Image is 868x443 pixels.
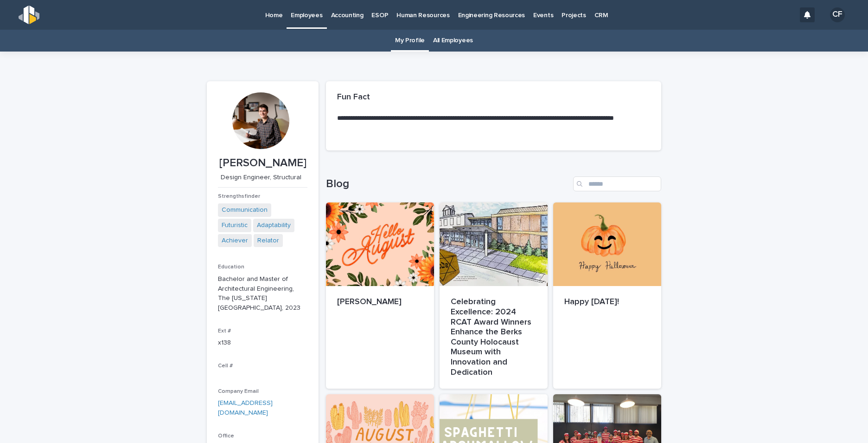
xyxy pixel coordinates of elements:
[257,236,279,246] a: Relator
[337,297,423,307] p: [PERSON_NAME]
[218,174,304,182] p: Design Engineer, Structural
[218,433,234,439] span: Office
[218,363,233,369] span: Cell #
[222,236,248,246] a: Achiever
[218,264,244,270] span: Education
[573,176,661,191] input: Search
[218,194,260,199] span: Strengthsfinder
[337,92,370,103] h2: Fun Fact
[433,30,473,52] a: All Employees
[19,6,39,24] img: s5b5MGTdWwFoU4EDV7nw
[830,7,845,22] div: CF
[395,30,425,52] a: My Profile
[451,297,536,378] p: Celebrating Excellence: 2024 RCAT Award Winners Enhance the Berks County Holocaust Museum with In...
[326,202,434,389] a: [PERSON_NAME]
[326,177,569,191] h1: Blog
[218,400,273,416] a: [EMAIL_ADDRESS][DOMAIN_NAME]
[218,389,259,394] span: Company Email
[218,328,231,334] span: Ext #
[440,202,548,389] a: Celebrating Excellence: 2024 RCAT Award Winners Enhance the Berks County Holocaust Museum with In...
[218,156,307,170] p: [PERSON_NAME]
[222,205,268,215] a: Communication
[257,221,291,230] a: Adaptability
[222,221,248,230] a: Futuristic
[553,202,661,389] a: Happy [DATE]!
[218,339,231,346] a: x138
[564,297,650,307] p: Happy [DATE]!
[218,274,307,313] p: Bachelor and Master of Architectural Engineering, The [US_STATE][GEOGRAPHIC_DATA], 2023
